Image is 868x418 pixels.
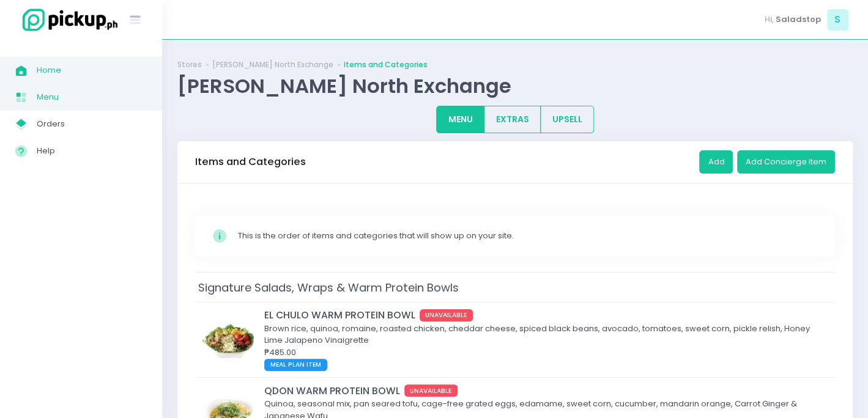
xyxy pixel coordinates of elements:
[195,156,306,168] h3: Items and Categories
[15,7,119,33] img: logo
[776,13,821,26] span: Saladstop
[212,59,333,70] a: [PERSON_NAME] North Exchange
[420,309,473,321] span: UNAVAILABLE
[264,308,825,322] div: EL CHULO WARM PROTEIN BOWL
[264,359,327,371] span: MEAL PLAN ITEM
[264,323,825,346] div: Brown rice, quinoa, romaine, roasted chicken, cheddar cheese, spiced black beans, avocado, tomato...
[484,106,541,133] button: EXTRAS
[37,116,147,132] span: Orders
[195,302,835,377] td: EL CHULO WARM PROTEIN BOWLEL CHULO WARM PROTEIN BOWLUNAVAILABLEBrown rice, quinoa, romaine, roast...
[238,230,818,242] div: This is the order of items and categories that will show up on your site.
[37,143,147,159] span: Help
[195,277,462,298] span: Signature Salads, Wraps & Warm Protein Bowls
[540,106,594,133] button: UPSELL
[344,59,428,70] a: Items and Categories
[201,321,256,358] img: EL CHULO WARM PROTEIN BOWL
[436,106,484,133] button: MENU
[264,346,825,359] div: ₱485.00
[765,13,774,26] span: Hi,
[827,9,848,31] span: S
[737,150,835,174] button: Add Concierge Item
[37,62,147,78] span: Home
[177,74,853,98] div: [PERSON_NAME] North Exchange
[264,384,825,398] div: QDON WARM PROTEIN BOWL
[177,59,202,70] a: Stores
[404,384,458,397] span: UNAVAILABLE
[436,106,594,133] div: Large button group
[37,89,147,105] span: Menu
[699,150,733,174] button: Add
